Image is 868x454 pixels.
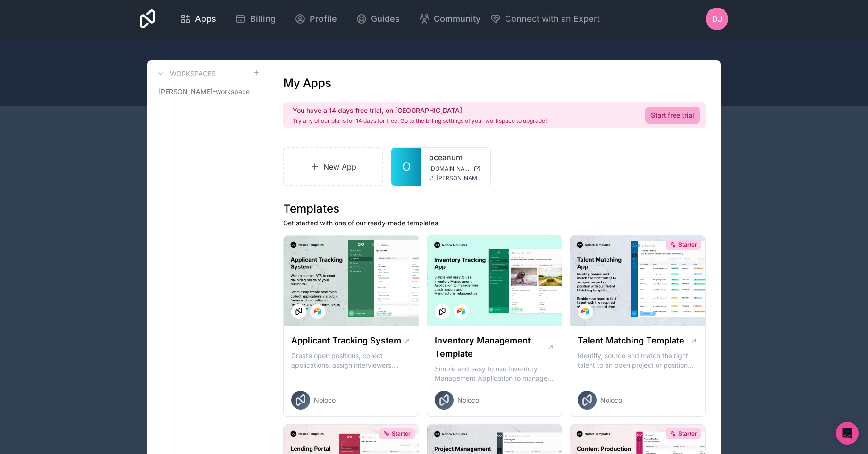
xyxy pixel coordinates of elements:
h1: Talent Matching Template [578,334,684,347]
a: [DOMAIN_NAME] [429,165,483,172]
span: O [402,159,411,174]
a: New App [283,147,383,186]
img: Airtable Logo [314,308,321,315]
a: Workspaces [155,68,216,79]
a: Start free trial [645,107,700,124]
p: Try any of our plans for 14 days for free. Go to the billing settings of your workspace to upgrade! [293,117,547,125]
a: O [391,148,421,186]
h3: Workspaces [170,69,216,78]
span: Connect with an Expert [505,12,600,26]
img: Airtable Logo [581,308,589,315]
span: [PERSON_NAME]-workspace [159,87,250,96]
p: Identify, source and match the right talent to an open project or position with our Talent Matchi... [578,351,698,370]
button: Connect with an Expert [490,12,600,26]
p: Simple and easy to use Inventory Management Application to manage your stock, orders and Manufact... [435,364,555,383]
span: Apps [195,12,216,26]
a: Apps [172,9,224,29]
span: Starter [678,430,697,437]
span: Profile [310,12,337,26]
a: [PERSON_NAME]-workspace [155,83,260,100]
span: Guides [371,12,400,26]
h1: Applicant Tracking System [291,334,401,347]
h2: You have a 14 days free trial, on [GEOGRAPHIC_DATA]. [293,106,547,115]
span: Community [434,12,480,26]
a: oceanum [429,152,483,163]
p: Create open positions, collect applications, assign interviewers, centralise candidate feedback a... [291,351,411,370]
span: Starter [678,241,697,248]
h1: Templates [283,201,706,216]
a: Billing [228,9,283,29]
h1: Inventory Management Template [435,334,548,360]
span: Noloco [314,395,336,405]
a: Profile [287,9,345,29]
p: Get started with one of our ready-made templates [283,218,706,228]
span: Noloco [457,395,479,405]
h1: My Apps [283,76,331,91]
span: Starter [392,430,411,437]
img: Airtable Logo [457,308,465,315]
span: DJ [712,13,722,25]
span: Billing [250,12,276,26]
span: [DOMAIN_NAME] [429,165,470,172]
a: Community [411,9,488,29]
a: Guides [348,9,407,29]
span: [PERSON_NAME][EMAIL_ADDRESS][DOMAIN_NAME] [437,174,483,182]
span: Noloco [600,395,622,405]
div: Open Intercom Messenger [836,422,859,445]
